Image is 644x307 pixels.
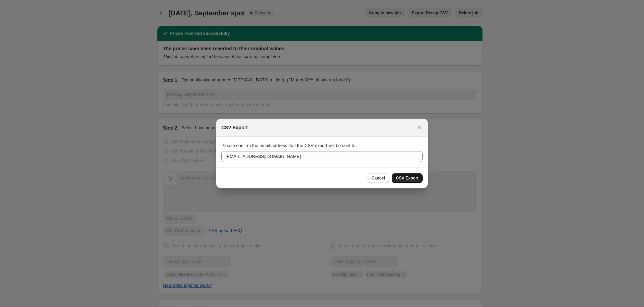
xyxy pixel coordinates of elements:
[372,175,385,181] span: Cancel
[396,175,418,181] span: CSV Export
[414,123,424,132] button: Close
[368,173,389,183] button: Cancel
[392,173,423,183] button: CSV Export
[221,124,248,131] h2: CSV Export
[221,143,356,148] span: Please confirm the email address that the CSV export will be sent to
